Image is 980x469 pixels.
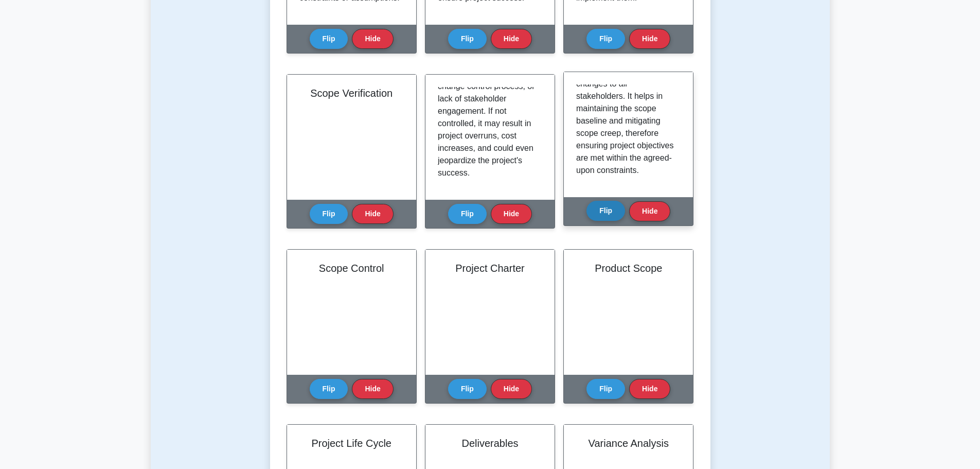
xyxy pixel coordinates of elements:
h2: Scope Control [299,262,404,274]
button: Flip [448,379,487,399]
h2: Project Charter [438,262,542,274]
button: Hide [629,201,670,221]
button: Flip [586,379,625,399]
button: Hide [629,379,670,399]
button: Flip [310,204,348,224]
button: Flip [586,29,625,49]
h2: Deliverables [438,437,542,449]
button: Flip [448,204,487,224]
button: Flip [310,29,348,49]
button: Hide [491,29,532,49]
button: Hide [491,204,532,224]
button: Hide [352,379,393,399]
button: Hide [491,379,532,399]
button: Flip [310,379,348,399]
h2: Project Life Cycle [299,437,404,449]
h2: Product Scope [576,262,681,274]
h2: Scope Verification [299,87,404,99]
button: Hide [352,29,393,49]
button: Flip [586,201,625,221]
h2: Variance Analysis [576,437,681,449]
button: Hide [629,29,670,49]
button: Flip [448,29,487,49]
button: Hide [352,204,393,224]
